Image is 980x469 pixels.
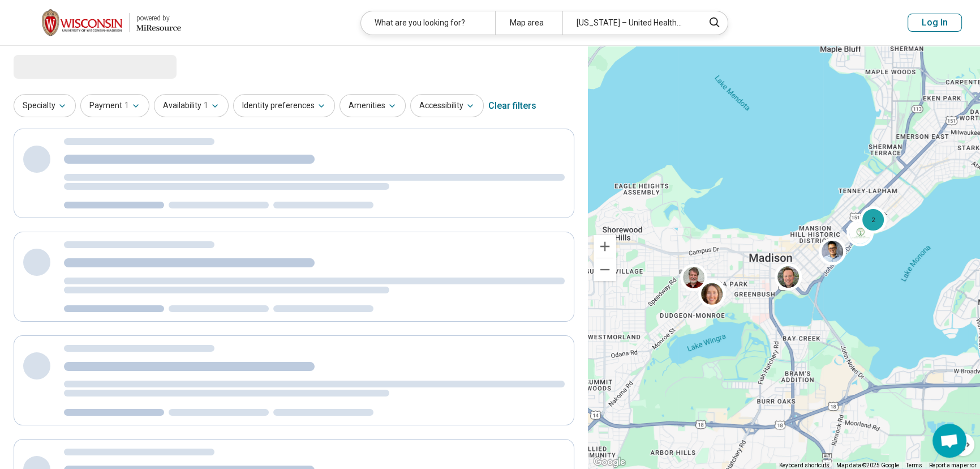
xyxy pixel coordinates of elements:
[14,94,76,117] button: Specialty
[339,94,406,117] button: Amenities
[908,14,962,32] button: Log In
[488,92,536,120] div: Clear filters
[562,11,697,35] div: [US_STATE] – United HealthCare
[594,235,616,258] button: Zoom in
[18,9,181,36] a: University of Wisconsin-Madisonpowered by
[495,11,562,35] div: Map area
[136,13,181,23] div: powered by
[42,9,122,36] img: University of Wisconsin-Madison
[594,258,616,281] button: Zoom out
[410,94,484,117] button: Accessibility
[932,424,966,458] div: Open chat
[906,462,922,468] a: Terms (opens in new tab)
[859,206,887,233] div: 2
[204,100,208,112] span: 1
[80,94,149,117] button: Payment1
[124,100,129,112] span: 1
[361,11,495,35] div: What are you looking for?
[14,55,109,78] span: Loading...
[233,94,335,117] button: Identity preferences
[154,94,229,117] button: Availability1
[929,462,977,468] a: Report a map error
[836,462,899,468] span: Map data ©2025 Google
